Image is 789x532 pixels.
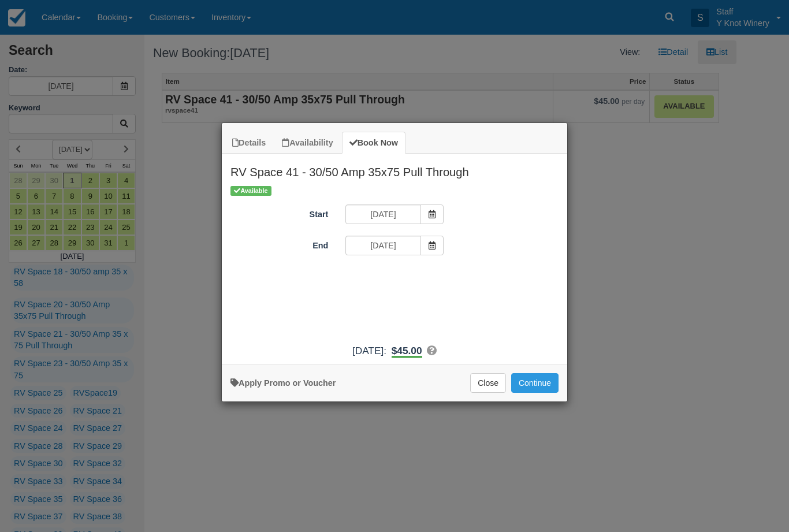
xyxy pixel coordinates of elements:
[225,132,273,154] a: Details
[511,373,559,393] button: Add to Booking
[352,345,384,356] span: [DATE]
[230,186,271,196] span: Available
[222,236,337,252] label: End
[222,344,567,358] div: :
[470,373,506,393] button: Close
[342,132,405,154] a: Book Now
[274,132,340,154] a: Availability
[222,154,567,184] h2: RV Space 41 - 30/50 Amp 35x75 Pull Through
[222,204,337,221] label: Start
[230,378,336,388] a: Apply Voucher
[392,345,422,358] b: $45.00
[222,154,567,358] div: Item Modal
